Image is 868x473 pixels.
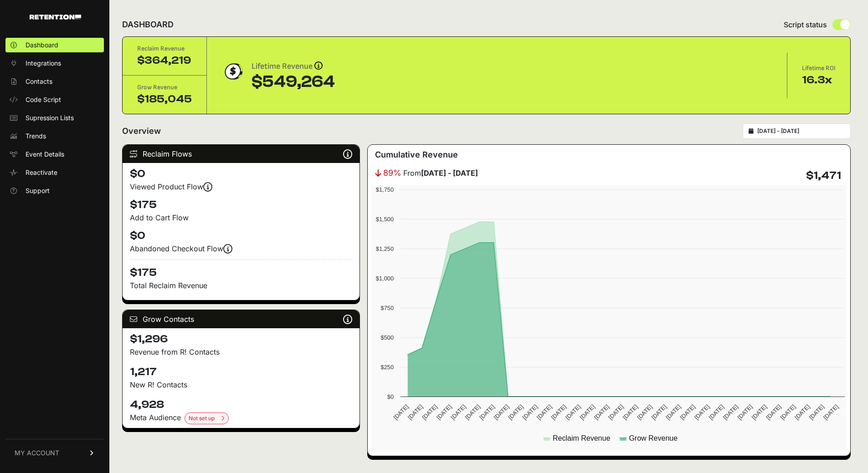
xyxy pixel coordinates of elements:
text: $500 [381,334,394,341]
text: [DATE] [521,403,539,421]
span: Supression Lists [26,113,74,122]
div: Reclaim Revenue [137,44,192,53]
text: [DATE] [679,403,697,421]
text: [DATE] [808,403,826,421]
h4: $175 [130,198,352,212]
text: $250 [381,364,394,371]
text: [DATE] [406,403,424,421]
a: Integrations [5,56,104,71]
a: Reactivate [5,165,104,180]
h3: Cumulative Revenue [375,148,458,161]
text: [DATE] [650,403,668,421]
text: [DATE] [636,403,654,421]
a: Trends [5,129,104,143]
h2: Overview [122,125,161,137]
text: [DATE] [765,403,783,421]
a: Contacts [5,74,104,89]
text: $1,000 [376,275,394,282]
span: Trends [26,132,46,141]
text: [DATE] [736,403,754,421]
a: Support [5,183,104,198]
p: New R! Contacts [130,379,352,390]
text: [DATE] [621,403,639,421]
h2: DASHBOARD [122,18,174,31]
div: Add to Cart Flow [130,212,352,223]
text: [DATE] [450,403,467,421]
span: Dashboard [26,41,58,50]
text: [DATE] [535,403,553,421]
text: $1,500 [376,216,394,223]
a: Code Script [5,92,104,107]
text: Grow Revenue [629,434,678,442]
text: [DATE] [435,403,453,421]
h4: $1,471 [806,168,841,183]
text: [DATE] [750,403,768,421]
a: MY ACCOUNT [5,439,104,467]
div: Lifetime ROI [802,64,836,73]
span: Event Details [26,150,64,159]
text: $1,750 [376,186,394,193]
a: Dashboard [5,38,104,52]
h4: 4,928 [130,397,352,412]
span: Support [26,186,50,195]
div: $185,045 [137,92,192,107]
text: [DATE] [392,403,410,421]
div: Viewed Product Flow [130,181,352,192]
p: Total Reclaim Revenue [130,280,352,291]
text: [DATE] [693,403,711,421]
div: Reclaim Flows [123,145,360,163]
text: [DATE] [550,403,568,421]
div: Meta Audience [130,412,352,424]
span: MY ACCOUNT [15,448,59,458]
div: Lifetime Revenue [252,60,335,73]
text: [DATE] [593,403,611,421]
div: $364,219 [137,53,192,68]
div: Grow Revenue [137,83,192,92]
div: Abandoned Checkout Flow [130,243,352,254]
span: Script status [784,19,827,30]
text: [DATE] [722,403,740,421]
text: $750 [381,305,394,311]
span: From [403,168,478,178]
h4: $0 [130,167,352,181]
text: [DATE] [579,403,596,421]
text: [DATE] [794,403,812,421]
div: $549,264 [252,73,335,91]
a: Event Details [5,147,104,162]
text: [DATE] [708,403,725,421]
img: Retention.com [30,15,81,20]
i: Events are firing, and revenue is coming soon! Reclaim revenue is updated nightly. [203,187,212,187]
a: Supression Lists [5,111,104,125]
h4: $1,296 [130,332,352,346]
span: Reactivate [26,168,57,177]
span: Integrations [26,59,61,68]
text: [DATE] [607,403,625,421]
text: Reclaim Revenue [553,434,610,442]
text: $0 [387,393,394,400]
text: [DATE] [564,403,582,421]
span: 89% [383,167,401,179]
text: [DATE] [421,403,439,421]
img: dollar-coin-05c43ed7efb7bc0c12610022525b4bbbb207c7efeef5aecc26f025e68dcafac9.png [221,60,244,83]
span: Contacts [26,77,52,86]
h4: $0 [130,229,352,243]
text: [DATE] [664,403,682,421]
div: 16.3x [802,73,836,87]
text: [DATE] [779,403,797,421]
h4: 1,217 [130,365,352,379]
p: Revenue from R! Contacts [130,346,352,357]
text: [DATE] [493,403,510,421]
div: Grow Contacts [123,310,360,328]
text: [DATE] [507,403,525,421]
strong: [DATE] - [DATE] [421,168,478,178]
text: [DATE] [478,403,496,421]
text: $1,250 [376,245,394,252]
i: Events are firing, and revenue is coming soon! Reclaim revenue is updated nightly. [223,249,232,249]
text: [DATE] [822,403,840,421]
text: [DATE] [464,403,482,421]
h4: $175 [130,259,352,280]
span: Code Script [26,95,61,104]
